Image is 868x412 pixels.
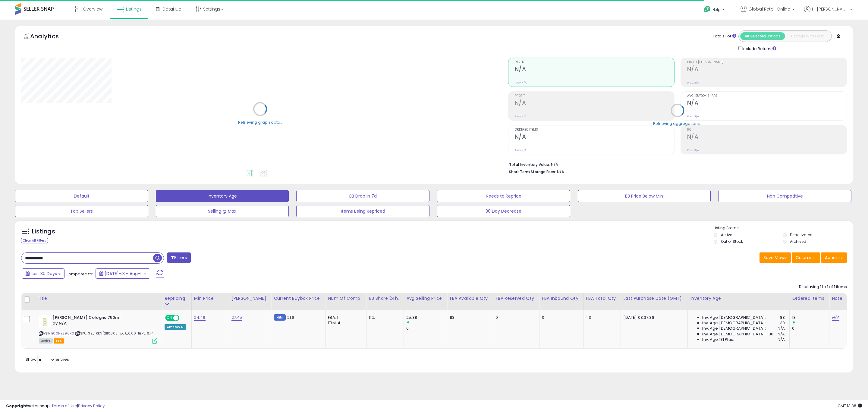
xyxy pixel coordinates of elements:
[165,324,186,330] div: Amazon AI
[740,32,785,40] button: All Selected Listings
[96,268,150,279] button: [DATE]-13 - Aug-11
[578,190,711,202] button: BB Price Below Min
[821,252,847,263] button: Actions
[165,295,189,302] div: Repricing
[792,326,829,331] div: 0
[296,205,429,217] button: Items Being Repriced
[156,190,289,202] button: Inventory Age
[51,331,74,336] a: B00HES90R0
[39,315,157,343] div: ASIN:
[450,295,490,302] div: FBA Available Qty
[274,295,323,302] div: Current Buybox Price
[699,1,731,20] a: Help
[65,271,93,277] span: Compared to:
[287,315,294,320] span: 21.6
[231,315,242,321] a: 27.45
[721,239,743,244] label: Out of Stock
[274,314,285,321] small: FBM
[702,331,774,337] span: Inv. Age [DEMOGRAPHIC_DATA]-180:
[586,315,616,320] div: 113
[542,295,581,302] div: FBA inbound Qty
[702,315,766,320] span: Inv. Age [DEMOGRAPHIC_DATA]:
[586,295,618,302] div: FBA Total Qty
[796,255,815,261] span: Columns
[37,295,159,302] div: Title
[32,227,55,236] h5: Listings
[105,271,143,277] span: [DATE]-13 - Aug-11
[194,295,226,302] div: Min Price
[792,295,827,302] div: Ordered Items
[328,320,362,326] div: FBM: 4
[126,6,142,12] span: Listings
[653,121,702,126] div: Retrieving aggregations..
[166,315,174,321] span: ON
[780,320,785,326] span: 30
[406,295,445,302] div: Avg Selling Price
[54,338,64,344] span: FBA
[785,32,830,40] button: Listings With Cost
[702,326,766,331] span: Inv. Age [DEMOGRAPHIC_DATA]:
[15,190,148,202] button: Default
[623,295,685,302] div: Last Purchase Date (GMT)
[437,190,570,202] button: Needs to Reprice
[832,295,844,302] div: Note
[714,225,853,231] p: Listing States:
[759,252,791,263] button: Save View
[437,205,570,217] button: 30 Day Decrease
[790,239,806,244] label: Archived
[406,326,447,331] div: 0
[178,315,188,321] span: OFF
[30,32,71,42] h5: Analytics
[328,315,362,320] div: FBA: 1
[39,338,53,344] span: All listings currently available for purchase on Amazon
[156,205,289,217] button: Selling @ Max
[167,252,190,263] button: Filters
[83,6,102,12] span: Overview
[790,232,813,237] label: Deactivated
[778,331,785,337] span: N/A
[21,238,48,243] div: Clear All Filters
[15,205,148,217] button: Top Sellers
[162,6,181,12] span: DataHub
[712,7,721,12] span: Help
[495,295,537,302] div: FBA Reserved Qty
[31,271,57,277] span: Last 30 Days
[713,33,736,39] div: Totals For
[734,45,784,52] div: Include Returns
[832,315,839,321] a: N/A
[450,315,488,320] div: 113
[542,315,579,320] div: 0
[778,337,785,342] span: N/A
[75,331,153,336] span: | SKU: SE_TRKN(2110003-1pc)_6.00-BEP_16.44
[495,315,535,320] div: 0
[778,326,785,331] span: N/A
[52,315,126,328] b: [PERSON_NAME] Cologne 750ml by N/A
[39,315,51,327] img: 21bLjJ0FLgL._SL40_.jpg
[369,295,401,302] div: BB Share 24h.
[369,315,399,320] div: 11%
[406,315,447,320] div: 25.38
[718,190,851,202] button: Non Competitive
[231,295,269,302] div: [PERSON_NAME]
[748,6,790,12] span: Global Retail Online
[26,357,69,362] span: Show: entries
[238,119,282,125] div: Retrieving graph data..
[702,320,766,326] span: Inv. Age [DEMOGRAPHIC_DATA]:
[799,284,847,290] div: Displaying 1 to 1 of 1 items
[194,315,206,321] a: 24.49
[812,6,848,12] span: Hi [PERSON_NAME]
[690,295,787,302] div: Inventory Age
[703,5,711,13] i: Get Help
[22,268,64,279] button: Last 30 Days
[780,315,785,320] span: 83
[804,6,852,20] a: Hi [PERSON_NAME]
[296,190,429,202] button: BB Drop in 7d
[792,252,820,263] button: Columns
[623,315,683,320] div: [DATE] 03:37:38
[721,232,732,237] label: Active
[328,295,364,302] div: Num of Comp.
[702,337,734,342] span: Inv. Age 181 Plus:
[792,315,829,320] div: 13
